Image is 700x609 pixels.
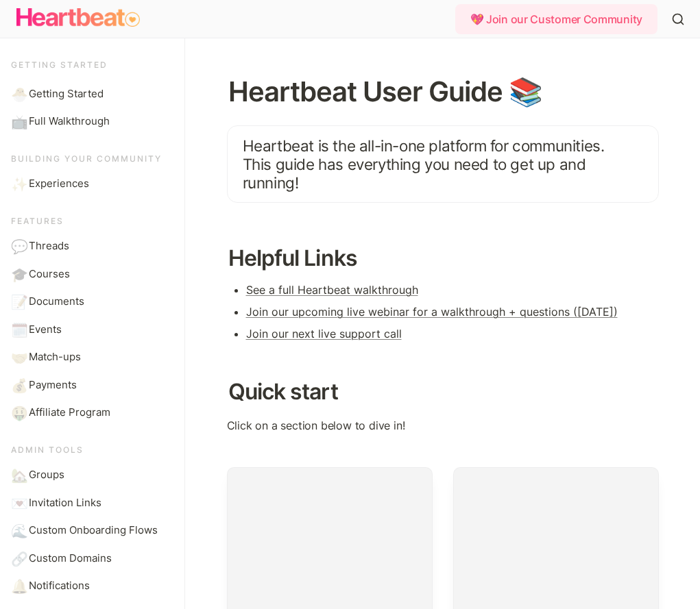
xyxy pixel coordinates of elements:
span: Events [29,322,62,338]
a: 💬Threads [5,233,174,260]
span: 🏡 [11,467,25,481]
a: See a full Heartbeat walkthrough [246,283,418,297]
span: 🔔 [11,578,25,592]
p: Click on a section below to dive in! [227,417,659,439]
a: 💌Invitation Links [5,490,174,517]
span: 📺 [11,114,25,127]
span: Match-ups [29,349,81,365]
h2: Helpful Links [227,240,659,277]
span: Invitation Links [29,495,101,511]
a: ✨Experiences [5,171,174,197]
a: Join our next live support call [246,327,402,340]
span: Custom Domains [29,551,112,567]
a: Join our upcoming live webinar for a walkthrough + questions ([DATE]) [246,305,618,319]
span: 🎓 [11,266,25,280]
span: Groups [29,467,64,483]
span: Getting Started [29,86,104,102]
span: Custom Onboarding Flows [29,523,158,538]
span: Affiliate Program [29,405,110,421]
img: Logo [16,4,140,32]
a: 🌊Custom Onboarding Flows [5,517,174,544]
span: 💬 [11,238,25,252]
span: Full Walkthrough [29,114,110,129]
a: 🏡Groups [5,462,174,488]
a: 🔗Custom Domains [5,545,174,572]
span: Getting started [11,60,108,70]
span: 🔗 [11,551,25,564]
span: 🤝 [11,349,25,363]
div: 💖 Join our Customer Community [455,4,657,34]
a: 📝Documents [5,288,174,315]
a: 💖 Join our Customer Community [455,4,663,34]
h1: Heartbeat User Guide 📚 [227,76,659,108]
span: Payments [29,377,77,393]
span: 🌊 [11,523,25,536]
a: 🔔Notifications [5,573,174,599]
a: 🤝Match-ups [5,344,174,371]
a: 🎓Courses [5,261,174,288]
a: 💰Payments [5,372,174,399]
span: 🤑 [11,405,25,419]
span: Documents [29,294,84,310]
span: 📝 [11,294,25,308]
span: Features [11,216,64,226]
span: 🐣 [11,86,25,100]
a: 🐣Getting Started [5,81,174,108]
a: 🤑Affiliate Program [5,399,174,426]
span: Experiences [29,176,89,192]
a: 📺Full Walkthrough [5,108,174,135]
span: ✨ [11,176,25,190]
span: Building your community [11,153,162,164]
span: Courses [29,266,70,282]
span: 💌 [11,495,25,509]
a: 🗓️Events [5,316,174,343]
span: Heartbeat is the all-in-one platform for communities. This guide has everything you need to get u... [243,136,608,192]
span: Notifications [29,578,90,594]
span: Threads [29,238,69,254]
span: Admin Tools [11,445,84,455]
h2: Quick start [227,373,659,410]
span: 💰 [11,377,25,391]
span: 🗓️ [11,322,25,336]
